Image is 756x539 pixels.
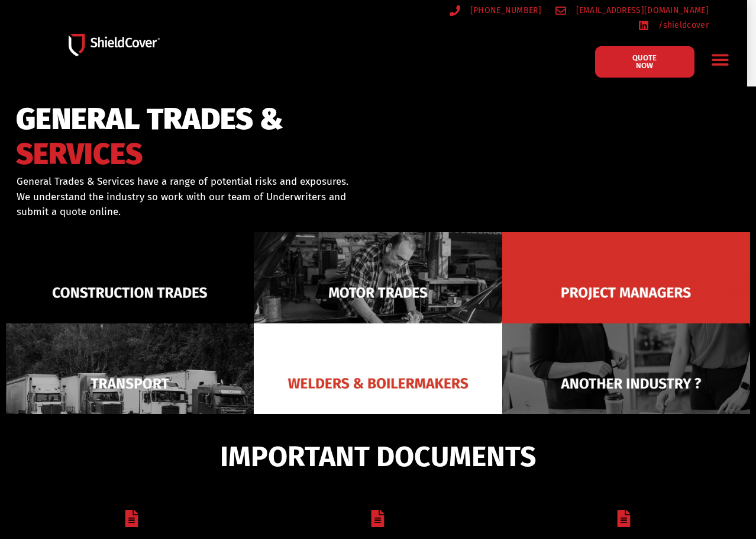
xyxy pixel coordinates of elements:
[638,18,709,33] a: /shieldcover
[655,18,709,33] span: /shieldcover
[220,445,536,468] span: IMPORTANT DOCUMENTS
[16,107,283,131] span: GENERAL TRADES &
[623,54,666,69] span: QUOTE NOW
[450,3,541,18] a: [PHONE_NUMBER]
[595,46,694,78] a: QUOTE NOW
[17,174,364,220] p: General Trades & Services have a range of potential risks and exposures. We understand the indust...
[467,3,541,18] span: [PHONE_NUMBER]
[69,34,160,56] img: Shield-Cover-Underwriting-Australia-logo-full
[555,3,709,18] a: [EMAIL_ADDRESS][DOMAIN_NAME]
[573,3,709,18] span: [EMAIL_ADDRESS][DOMAIN_NAME]
[706,46,734,73] div: Menu Toggle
